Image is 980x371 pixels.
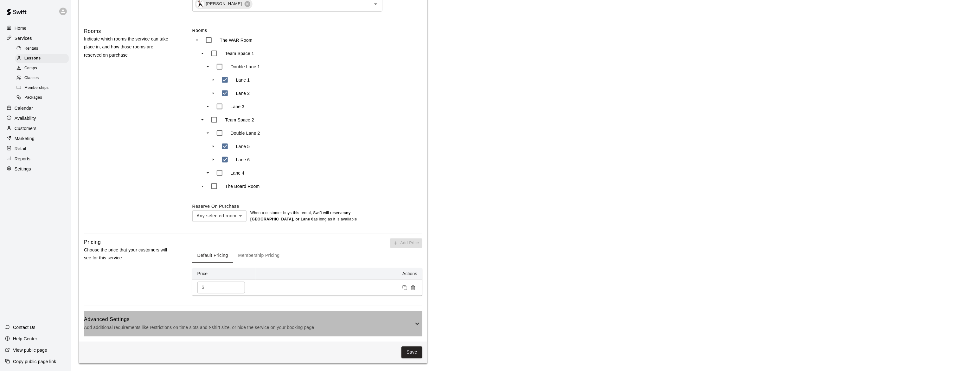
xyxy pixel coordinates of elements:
[15,44,69,53] div: Rentals
[13,324,35,331] p: Contact Us
[15,83,71,93] a: Memberships
[225,183,260,189] p: The Board Room
[225,117,254,123] p: Team Space 2
[24,46,38,52] span: Rentals
[5,23,66,33] a: Home
[84,35,172,59] p: Indicate which rooms the service can take place in, and how those rooms are reserved on purchase
[84,246,172,262] p: Choose the price that your customers will see for this service
[192,27,422,34] label: Rooms
[13,336,37,342] p: Help Center
[250,210,361,223] p: When a customer buys this rental , Swift will reserve as long as it is available
[231,64,260,70] p: Double Lane 1
[84,324,413,332] p: Add additional requirements like restrictions on time slots and t-shirt size, or hide the service...
[24,85,48,91] span: Memberships
[202,1,246,7] span: [PERSON_NAME]
[409,284,417,292] button: Remove price
[15,135,35,142] p: Marketing
[15,125,36,132] p: Customers
[192,34,319,193] ul: swift facility view
[15,166,31,172] p: Settings
[236,157,250,163] p: Lane 6
[15,93,71,103] a: Packages
[220,37,253,43] p: The WAR Room
[15,53,71,63] a: Lessons
[15,93,69,102] div: Packages
[13,347,47,353] p: View public page
[84,316,413,324] h6: Advanced Settings
[24,65,37,71] span: Camps
[5,124,66,133] a: Customers
[15,64,71,73] a: Camps
[15,145,26,152] p: Retail
[15,73,71,83] a: Classes
[233,248,285,263] button: Membership Pricing
[401,347,422,358] button: Save
[5,34,66,43] a: Services
[192,248,233,263] button: Default Pricing
[24,75,39,81] span: Classes
[202,284,204,291] p: $
[250,211,351,222] b: any [GEOGRAPHIC_DATA], or Lane 6
[15,83,69,92] div: Memberships
[192,268,256,280] th: Price
[192,204,239,209] label: Reserve On Purchase
[15,115,36,121] p: Availability
[24,95,42,101] span: Packages
[192,210,247,222] div: Any selected room
[24,55,41,62] span: Lessons
[84,238,101,247] h6: Pricing
[15,25,27,31] p: Home
[5,103,66,113] a: Calendar
[15,35,32,41] p: Services
[5,144,66,153] a: Retail
[231,170,245,176] p: Lane 4
[236,90,250,96] p: Lane 2
[5,114,66,123] a: Availability
[15,156,30,162] p: Reports
[231,130,260,136] p: Double Lane 2
[5,134,66,143] a: Marketing
[15,54,69,63] div: Lessons
[15,44,71,53] a: Rentals
[236,143,250,150] p: Lane 5
[225,50,254,57] p: Team Space 1
[84,311,422,336] div: Advanced SettingsAdd additional requirements like restrictions on time slots and t-shirt size, or...
[15,64,69,73] div: Camps
[15,105,33,111] p: Calendar
[13,358,56,365] p: Copy public page link
[5,164,66,174] a: Settings
[196,0,204,8] img: Dawn Bodrug
[15,74,69,83] div: Classes
[256,268,422,280] th: Actions
[84,27,101,35] h6: Rooms
[401,284,409,292] button: Duplicate price
[5,154,66,164] a: Reports
[231,103,245,110] p: Lane 3
[236,77,250,83] p: Lane 1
